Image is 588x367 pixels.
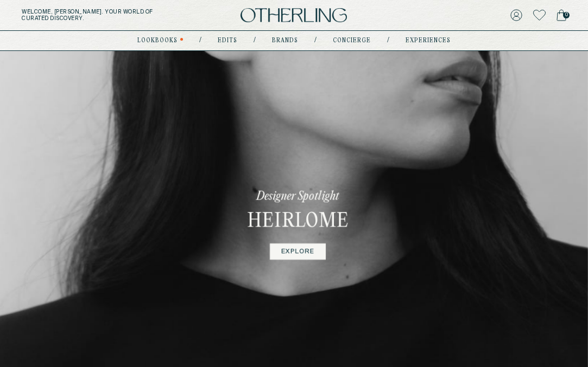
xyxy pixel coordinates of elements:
a: Brands [272,38,298,43]
p: Designer Spotlight [256,189,339,204]
div: / [387,36,389,45]
a: concierge [333,38,371,43]
div: / [199,36,201,45]
div: / [314,36,317,45]
a: 0 [557,8,566,23]
img: logo [241,8,347,23]
div: / [254,36,256,45]
a: EXPLORE [270,243,326,260]
h3: Heirlome [247,209,349,235]
a: experiences [406,38,451,43]
span: 0 [563,12,570,18]
h5: Welcome, [PERSON_NAME] . Your world of curated discovery. [22,9,185,22]
a: Edits [218,38,237,43]
a: lookbooks [137,38,178,43]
